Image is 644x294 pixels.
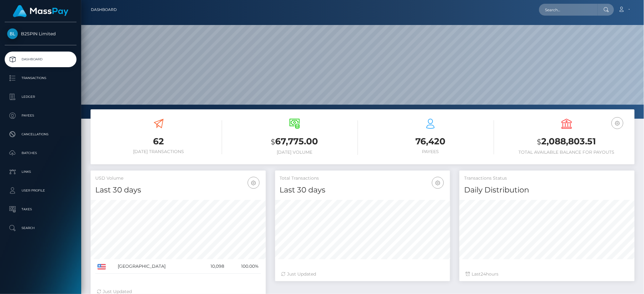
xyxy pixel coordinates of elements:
[5,145,77,161] a: Batches
[5,52,77,67] a: Dashboard
[5,89,77,105] a: Ledger
[7,167,74,177] p: Links
[5,31,77,37] span: B2SPIN Limited
[271,137,275,146] small: $
[5,183,77,198] a: User Profile
[5,202,77,217] a: Taxes
[280,175,446,182] h5: Total Transactions
[7,205,74,214] p: Taxes
[226,259,261,274] td: 100.00%
[7,55,74,64] p: Dashboard
[537,137,542,146] small: $
[231,150,358,155] h6: [DATE] Volume
[5,127,77,142] a: Cancellations
[95,185,261,196] h4: Last 30 days
[7,186,74,195] p: User Profile
[5,70,77,86] a: Transactions
[367,135,494,147] h3: 76,420
[281,271,444,277] div: Just Updated
[95,149,222,154] h6: [DATE] Transactions
[7,28,18,39] img: B2SPIN Limited
[95,135,222,147] h3: 62
[7,223,74,233] p: Search
[231,135,358,148] h3: 67,775.00
[7,130,74,139] p: Cancellations
[503,150,630,155] h6: Total Available Balance for Payouts
[97,264,106,270] img: US.png
[464,175,630,182] h5: Transactions Status
[5,164,77,180] a: Links
[116,259,198,274] td: [GEOGRAPHIC_DATA]
[466,271,628,277] div: Last hours
[198,259,226,274] td: 10,098
[7,148,74,158] p: Batches
[7,92,74,102] p: Ledger
[280,185,446,196] h4: Last 30 days
[13,5,68,17] img: MassPay Logo
[95,175,261,182] h5: USD Volume
[7,111,74,120] p: Payees
[539,4,598,16] input: Search...
[5,108,77,123] a: Payees
[367,149,494,154] h6: Payees
[91,3,117,16] a: Dashboard
[464,185,630,196] h4: Daily Distribution
[481,271,486,277] span: 24
[5,220,77,236] a: Search
[503,135,630,148] h3: 2,088,803.51
[7,73,74,83] p: Transactions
